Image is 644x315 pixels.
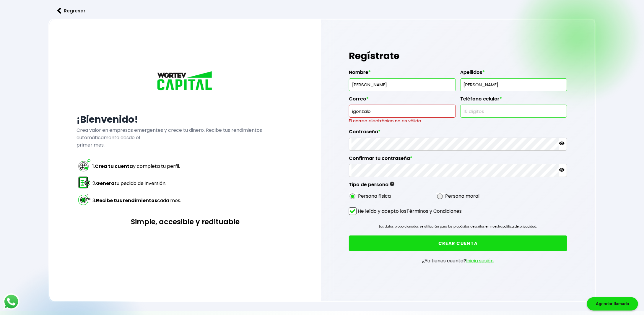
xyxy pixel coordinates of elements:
div: Agendar llamada [587,297,638,311]
input: inversionista@gmail.com [352,105,453,117]
td: 3. cada mes. [92,192,181,209]
label: Nombre [349,69,456,78]
strong: Recibe tus rendimientos [96,197,157,204]
p: Crea valor en empresas emergentes y crece tu dinero. Recibe tus rendimientos automáticamente desd... [77,126,294,149]
h2: ¡Bienvenido! [77,112,294,126]
td: 2. tu pedido de inversión. [92,175,181,192]
img: flecha izquierda [57,8,61,14]
h1: Regístrate [349,47,567,65]
label: Tipo de persona [349,182,394,191]
h3: Simple, accesible y redituable [77,217,294,227]
a: Inicia sesión [466,257,494,264]
img: logos_whatsapp-icon.242b2217.svg [3,293,19,310]
p: ¿Ya tienes cuenta? [422,257,494,264]
label: Apellidos [460,69,567,78]
label: Contraseña [349,129,567,138]
button: CREAR CUENTA [349,236,567,251]
label: Correo [349,96,456,105]
label: Confirmar tu contraseña [349,155,567,164]
td: 1. y completa tu perfil. [92,158,181,175]
label: Persona moral [445,192,480,200]
img: gfR76cHglkPwleuBLjWdxeZVvX9Wp6JBDmjRYY8JYDQn16A2ICN00zLTgIroGa6qie5tIuWH7V3AapTKqzv+oMZsGfMUqL5JM... [390,182,394,186]
a: política de privacidad. [502,224,537,229]
a: Términos y Condiciones [406,208,462,215]
p: Los datos proporcionados se utilizarán para los propósitos descritos en nuestra [379,224,537,230]
img: paso 3 [77,193,91,207]
p: El correo electrónico no es válido [349,118,456,124]
label: Persona física [358,192,391,200]
strong: Crea tu cuenta [95,163,133,170]
img: paso 2 [77,176,91,189]
label: Teléfono celular [460,96,567,105]
a: flecha izquierdaRegresar [48,3,596,19]
p: He leído y acepto los [358,207,462,215]
input: 10 dígitos [463,105,565,117]
strong: Genera [96,180,115,187]
img: logo_wortev_capital [156,70,215,92]
img: paso 1 [77,158,91,172]
button: Regresar [48,3,95,19]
